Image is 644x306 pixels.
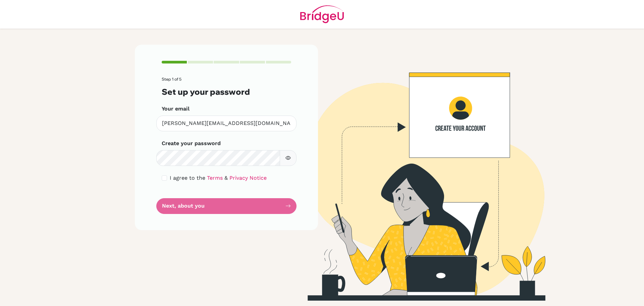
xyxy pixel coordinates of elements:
span: I agree to the [170,175,205,181]
span: Step 1 of 5 [162,77,181,82]
h3: Set up your password [162,87,291,97]
span: & [224,175,228,181]
label: Create your password [162,139,221,147]
input: Insert your email* [156,116,297,131]
label: Your email [162,105,190,113]
img: Create your account [226,45,609,301]
a: Terms [207,175,223,181]
a: Privacy Notice [229,175,267,181]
